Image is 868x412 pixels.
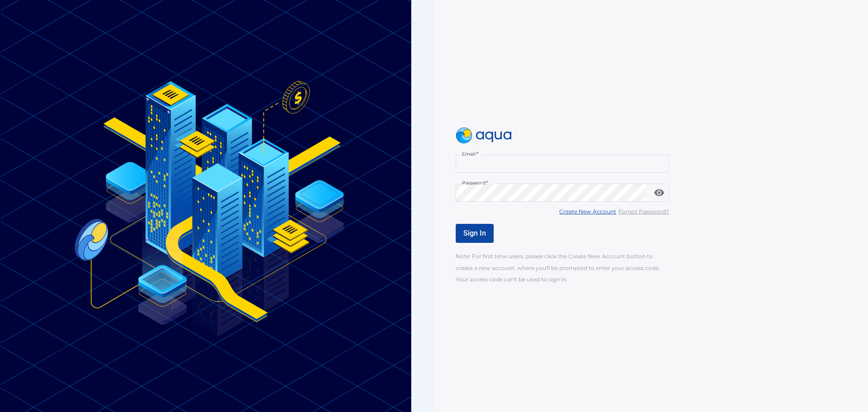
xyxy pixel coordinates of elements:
[618,208,669,215] u: Forgot Password?
[462,180,488,186] label: Password
[456,128,512,144] img: logo
[462,151,478,157] label: Email
[456,253,660,282] span: Note: For first time users, please click the Create New Account button to create a new account, w...
[650,184,668,202] button: toggle password visibility
[463,229,486,237] span: Sign In
[456,224,494,243] button: Sign In
[559,208,616,215] u: Create New Account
